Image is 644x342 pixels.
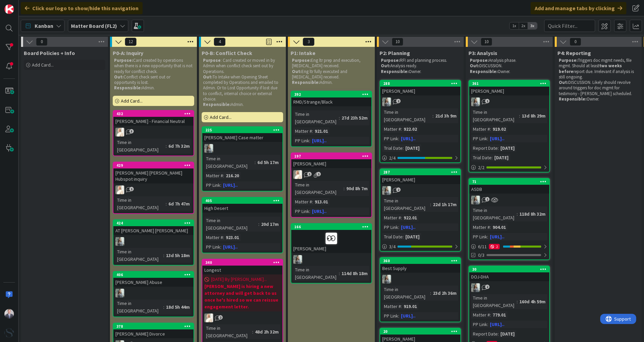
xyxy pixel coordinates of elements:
span: : [163,303,164,311]
div: Best Supply [380,264,460,273]
div: 6d 7h 47m [167,200,191,208]
div: [DATE] [499,330,516,338]
div: 71 [469,179,549,185]
span: : [166,142,167,150]
span: : [517,210,518,218]
span: 1 [129,187,134,191]
div: Time in [GEOGRAPHIC_DATA] [471,108,519,123]
div: Matter # [382,303,401,310]
div: 13d 5h 18m [164,252,191,259]
a: 432[PERSON_NAME] - Financial NeutralKSTime in [GEOGRAPHIC_DATA]:6d 7h 32m [113,110,194,156]
div: 13d 8h 29m [520,112,547,120]
strong: Purpose: [292,57,311,63]
div: LG [380,186,460,195]
span: : [498,144,499,152]
span: : [490,223,491,231]
div: 919.02 [491,125,508,133]
div: Time in [GEOGRAPHIC_DATA] [293,266,339,281]
img: LG [382,186,391,195]
a: [URL].. [401,136,416,142]
div: 432 [113,111,194,117]
div: 287 [380,169,460,175]
div: 2/2 [469,163,549,172]
div: Matter # [471,223,490,231]
span: 3 / 4 [389,243,395,250]
span: : [339,114,340,122]
a: [URL].. [490,321,504,327]
div: LG [291,255,371,264]
div: Time in [GEOGRAPHIC_DATA] [204,155,255,170]
span: 6 / 11 [478,243,487,250]
div: 392 [291,91,371,97]
div: Report Date [471,144,498,152]
div: 779.01 [491,311,508,319]
div: KS [113,128,194,137]
div: PP Link [204,243,220,251]
div: 392RMD/Strange/Black [291,91,371,106]
span: 1 [485,99,490,103]
strong: Purpose [203,57,221,63]
span: 2 [396,99,401,103]
div: Time in [GEOGRAPHIC_DATA] [115,300,163,314]
p: : Card created or moved in by Admin when conflict check sent out by Operations. [203,58,282,74]
div: 378 [116,324,194,329]
span: : [252,328,253,336]
div: [PERSON_NAME] Abuse [113,278,194,287]
div: 405 [202,198,282,204]
a: [URL].. [401,224,416,230]
div: 27d 23h 52m [340,114,369,122]
div: Matter # [293,127,312,135]
a: 361[PERSON_NAME]LGTime in [GEOGRAPHIC_DATA]:13d 8h 29mMatter #:919.02PP Link:[URL]..Report Date:[... [468,80,550,173]
span: : [309,208,310,215]
span: : [401,303,402,310]
div: 2/4 [380,154,460,162]
div: 361[PERSON_NAME] [469,80,549,95]
div: PP Link [382,312,398,320]
div: Matter # [471,125,490,133]
div: 2 [489,244,500,249]
a: 287[PERSON_NAME]LGTime in [GEOGRAPHIC_DATA]:22d 1h 17mMatter #:922.01PP Link:[URL]..Trial Date:[D... [380,168,461,252]
div: [DATE] [404,144,421,152]
span: : [490,311,491,319]
div: 118d 8h 32m [518,210,547,218]
div: 378[PERSON_NAME] Divorce [113,323,194,338]
div: [PERSON_NAME] [469,87,549,95]
span: : [309,137,310,144]
div: DOJ-DHA [469,272,549,281]
div: Trial Date [382,144,403,152]
div: [PERSON_NAME] - Financial Neutral [113,117,194,126]
div: Time in [GEOGRAPHIC_DATA] [382,286,430,301]
div: 225 [205,128,282,132]
span: : [312,198,313,205]
span: : [339,270,340,277]
div: Add and manage tabs by clicking [531,2,626,14]
div: [PERSON_NAME] [380,175,460,184]
div: 424 [116,221,194,226]
img: LG [382,97,391,106]
span: : [430,201,431,208]
div: LG [113,289,194,298]
div: LG [469,97,549,106]
a: [URL].. [312,138,327,144]
span: Add Card... [32,62,54,68]
img: LG [471,97,480,106]
img: LG [115,237,124,246]
div: 71ASDB [469,179,549,194]
span: 0 [36,38,48,46]
div: 20d 17m [259,220,280,228]
div: Longest [202,266,282,274]
span: 4 [214,38,225,46]
span: : [398,312,399,320]
span: Board Policies + Info [24,50,75,56]
div: 340 [205,260,282,265]
div: 406 [113,272,194,278]
div: PP Link [382,223,398,231]
span: : [163,252,164,259]
div: 225 [202,127,282,133]
div: 360 [383,258,460,263]
div: 166[PERSON_NAME] [291,224,371,253]
span: 2 [485,285,490,289]
span: : [433,112,434,120]
div: Time in [GEOGRAPHIC_DATA] [471,206,517,221]
span: : [220,243,221,251]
